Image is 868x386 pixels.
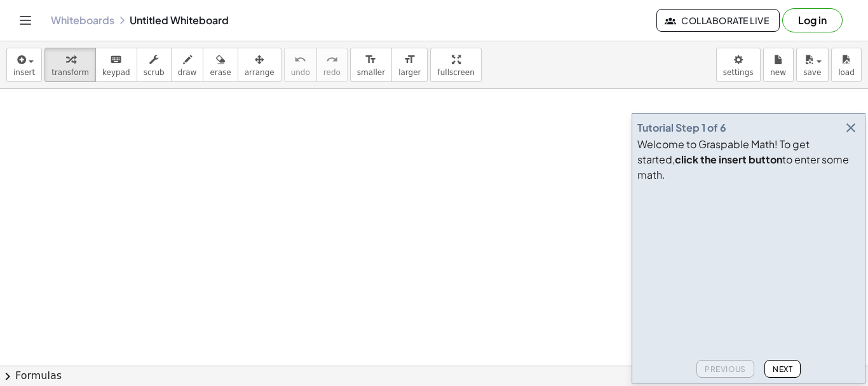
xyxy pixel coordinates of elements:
[667,15,769,26] span: Collaborate Live
[391,48,428,82] button: format_sizelarger
[102,68,130,77] span: keypad
[764,360,801,378] button: Next
[137,48,172,82] button: scrub
[437,68,474,77] span: fullscreen
[398,68,421,77] span: larger
[675,153,782,166] b: click the insert button
[403,52,416,67] i: format_size
[803,68,821,77] span: save
[365,52,377,67] i: format_size
[294,52,306,67] i: undo
[637,137,860,183] div: Welcome to Graspable Math! To get started, to enter some math.
[326,52,338,67] i: redo
[245,68,275,77] span: arrange
[770,68,786,77] span: new
[178,68,197,77] span: draw
[203,48,238,82] button: erase
[95,48,137,82] button: keyboardkeypad
[210,68,231,77] span: erase
[782,8,843,32] button: Log in
[316,48,348,82] button: redoredo
[357,68,385,77] span: smaller
[291,68,310,77] span: undo
[6,48,42,82] button: insert
[796,48,829,82] button: save
[763,48,794,82] button: new
[144,68,165,77] span: scrub
[44,48,96,82] button: transform
[323,68,341,77] span: redo
[110,52,122,67] i: keyboard
[773,364,792,374] span: Next
[171,48,204,82] button: draw
[15,10,36,31] button: Toggle navigation
[723,68,754,77] span: settings
[838,68,855,77] span: load
[13,68,35,77] span: insert
[637,120,726,135] div: Tutorial Step 1 of 6
[716,48,761,82] button: settings
[831,48,862,82] button: load
[350,48,392,82] button: format_sizesmaller
[51,68,89,77] span: transform
[238,48,281,82] button: arrange
[51,14,114,27] a: Whiteboards
[656,9,780,32] button: Collaborate Live
[430,48,481,82] button: fullscreen
[284,48,317,82] button: undoundo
